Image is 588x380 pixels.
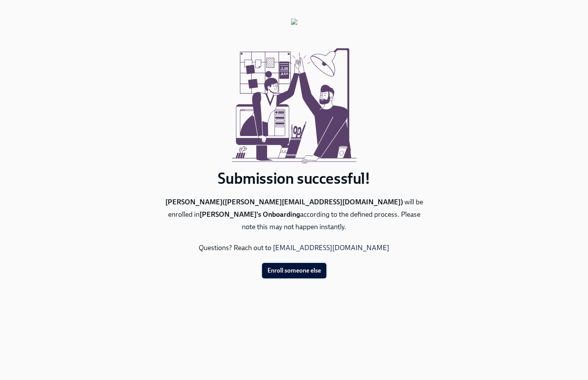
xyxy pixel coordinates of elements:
p: Questions? Reach out to [162,242,426,254]
span: Enroll someone else [267,267,321,275]
b: [PERSON_NAME] ( [PERSON_NAME][EMAIL_ADDRESS][DOMAIN_NAME] ) [165,198,404,206]
button: Enroll someone else [262,263,326,278]
b: [PERSON_NAME]'s Onboarding [199,210,300,219]
h1: Submission successful! [162,169,426,188]
img: submission-successful.svg [228,37,360,169]
img: org-logos%2F89UVGTsy6.png [291,19,297,37]
p: will be enrolled in according to the defined process. Please note this may not happen instantly. [162,196,426,233]
a: [EMAIL_ADDRESS][DOMAIN_NAME] [273,244,389,252]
